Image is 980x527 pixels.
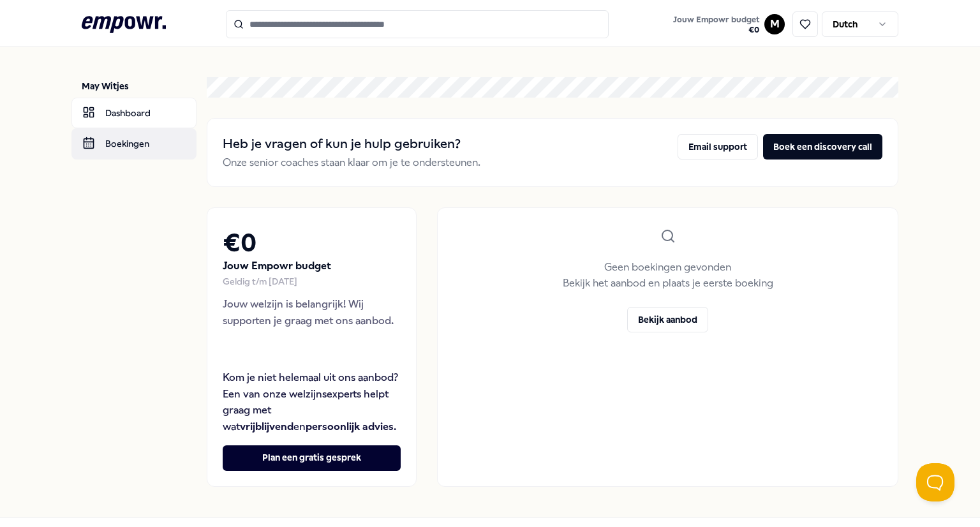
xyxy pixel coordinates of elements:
[223,223,401,263] h2: € 0
[82,80,197,93] p: May Witjes
[678,134,758,171] a: Email support
[671,12,762,38] button: Jouw Empowr budget€0
[763,134,882,160] button: Boek een discovery call
[223,274,401,288] div: Geldig t/m [DATE]
[226,10,609,38] input: Search for products, categories or subcategories
[71,128,197,159] a: Boekingen
[223,258,401,274] p: Jouw Empowr budget
[563,259,773,292] p: Geen boekingen gevonden Bekijk het aanbod en plaats je eerste boeking
[673,15,759,25] span: Jouw Empowr budget
[764,14,785,34] button: M
[627,307,708,332] button: Bekijk aanbod
[678,134,758,160] button: Email support
[916,463,954,501] iframe: Help Scout Beacon - Open
[223,445,401,471] button: Plan een gratis gesprek
[673,25,759,35] span: € 0
[668,11,764,38] a: Jouw Empowr budget€0
[223,369,401,434] p: Kom je niet helemaal uit ons aanbod? Een van onze welzijnsexperts helpt graag met wat en .
[223,296,401,329] p: Jouw welzijn is belangrijk! Wij supporten je graag met ons aanbod.
[71,98,197,128] a: Dashboard
[306,420,394,433] strong: persoonlijk advies
[223,134,480,154] h2: Heb je vragen of kun je hulp gebruiken?
[223,154,480,171] p: Onze senior coaches staan klaar om je te ondersteunen.
[240,420,293,433] strong: vrijblijvend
